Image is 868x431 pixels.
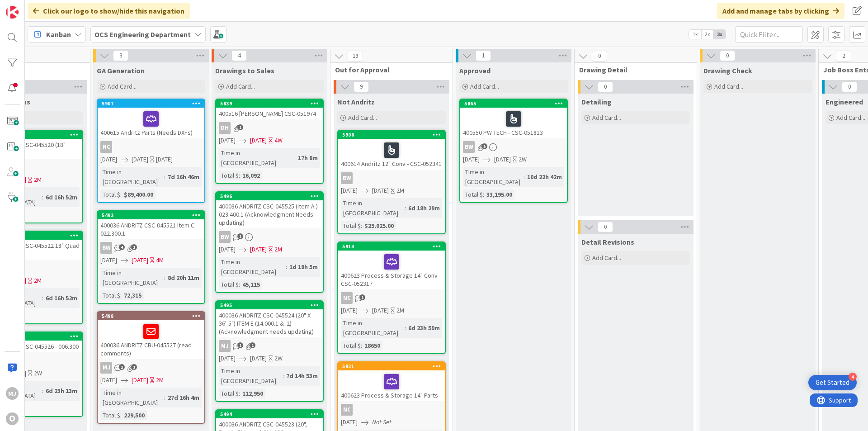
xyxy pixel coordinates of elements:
[714,82,743,90] span: Add Card...
[98,312,204,359] div: 5498400036 ANDRITZ CBU-045527 (read comments)
[97,66,145,75] span: GA Generation
[216,192,323,228] div: 5496400036 ANDRITZ CSC-045525 (Item A ) 023.400.1 (Acknowledgment Needs updating)
[836,51,851,62] span: 2
[100,290,120,300] div: Total $
[219,245,236,254] span: [DATE]
[94,30,191,39] b: OCS Engineering Department
[463,167,524,187] div: Time in [GEOGRAPHIC_DATA]
[296,153,320,163] div: 17h 8m
[216,122,323,134] div: DH
[216,99,323,119] div: 5839400516 [PERSON_NAME] CSC-051974
[372,418,392,426] i: Not Set
[483,189,484,199] span: :
[240,279,262,289] div: 45,115
[165,393,202,403] div: 27d 16h 4m
[274,245,282,254] div: 2M
[102,313,204,319] div: 5498
[460,108,567,138] div: 400550 PW TECH - CSC-051813
[341,318,405,338] div: Time in [GEOGRAPHIC_DATA]
[464,100,567,107] div: 5865
[100,362,112,374] div: MJ
[220,193,323,199] div: 5496
[98,362,204,374] div: MJ
[239,388,240,398] span: :
[476,50,491,61] span: 1
[119,364,125,370] span: 1
[42,293,43,303] span: :
[338,362,445,401] div: 5921400623 Process & Storage 14" Parts
[98,108,204,138] div: 400615 Andritz Parts (Needs DXFs)
[460,141,567,153] div: BW
[226,82,255,90] span: Add Card...
[713,30,726,39] span: 3x
[100,141,112,153] div: NC
[354,81,369,92] span: 9
[525,172,564,182] div: 10d 22h 42m
[216,309,323,337] div: 400036 ANDRITZ CSC-045524 (20" X 36'-5") ITEM E (14.000.1 & .2) (Acknowledgment needs updating)
[216,410,323,418] div: 5494
[481,143,487,149] span: 5
[219,340,231,352] div: MJ
[97,311,205,424] a: 5498400036 ANDRITZ CBU-045527 (read comments)MJ[DATE][DATE]2MTime in [GEOGRAPHIC_DATA]:27d 16h 4m...
[342,363,445,369] div: 5921
[237,342,243,348] span: 1
[102,100,204,107] div: 5907
[46,29,71,40] span: Kanban
[43,293,80,303] div: 6d 16h 52m
[100,242,112,254] div: BW
[215,191,324,293] a: 5496400036 ANDRITZ CSC-045525 (Item A ) 023.400.1 (Acknowledgment Needs updating)BW[DATE][DATE]2M...
[338,242,445,251] div: 5913
[219,136,236,145] span: [DATE]
[100,189,120,199] div: Total $
[335,65,441,74] span: Out for Approval
[6,387,19,400] div: MJ
[484,189,514,199] div: 33,195.00
[735,26,803,43] input: Quick Filter...
[287,262,320,272] div: 1d 18h 5m
[156,155,173,164] div: [DATE]
[341,186,358,195] span: [DATE]
[28,3,190,19] div: Click our logo to show/hide this navigation
[98,320,204,359] div: 400036 ANDRITZ CBU-045527 (read comments)
[100,410,120,420] div: Total $
[34,276,42,285] div: 2M
[120,410,122,420] span: :
[239,171,240,180] span: :
[215,66,274,75] span: Drawings to Sales
[239,279,240,289] span: :
[341,292,353,304] div: NC
[120,290,122,300] span: :
[338,131,445,139] div: 5906
[592,51,607,62] span: 0
[463,141,475,153] div: BW
[463,155,480,164] span: [DATE]
[219,171,239,180] div: Total $
[215,300,324,402] a: 5495400036 ANDRITZ CSC-045524 (20" X 36'-5") ITEM E (14.000.1 & .2) (Acknowledgment needs updatin...
[459,66,491,75] span: Approved
[42,192,43,202] span: :
[842,81,857,92] span: 0
[219,388,239,398] div: Total $
[361,341,362,350] span: :
[132,375,148,385] span: [DATE]
[463,189,483,199] div: Total $
[592,254,621,262] span: Add Card...
[97,99,205,203] a: 5907400615 Andritz Parts (Needs DXFs)NC[DATE][DATE][DATE]Time in [GEOGRAPHIC_DATA]:7d 16h 46mTota...
[219,354,236,363] span: [DATE]
[579,65,685,74] span: Drawing Detail
[519,155,527,164] div: 2W
[250,136,267,145] span: [DATE]
[120,189,122,199] span: :
[216,200,323,228] div: 400036 ANDRITZ CSC-045525 (Item A ) 023.400.1 (Acknowledgment Needs updating)
[98,211,204,239] div: 5492400036 ANDRITZ CSC-045521 Item C 022.300.1
[216,192,323,200] div: 5496
[240,171,262,180] div: 16,092
[341,221,361,231] div: Total $
[237,233,243,239] span: 1
[689,30,701,39] span: 1x
[220,302,323,308] div: 5495
[216,231,323,243] div: BW
[219,231,231,243] div: BW
[826,97,863,106] span: Engineered
[100,375,117,385] span: [DATE]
